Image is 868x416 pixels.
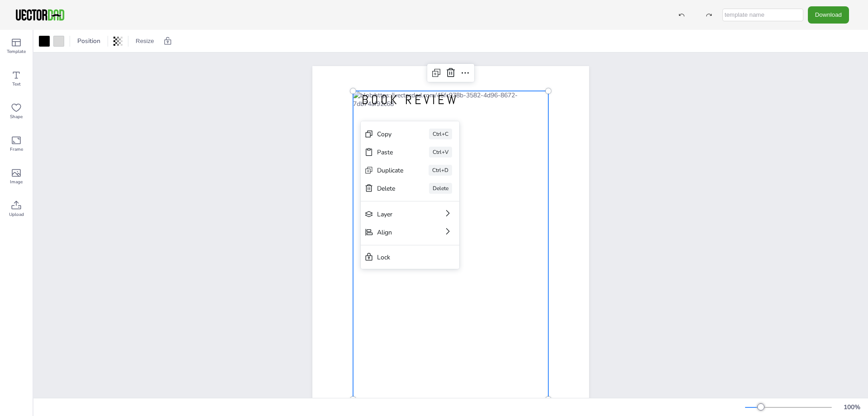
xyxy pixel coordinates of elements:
[429,165,452,176] div: Ctrl+D
[132,34,158,48] button: Resize
[10,113,23,120] span: Shape
[362,92,459,108] span: BOOK REVIEW
[429,147,452,158] div: Ctrl+V
[9,211,24,218] span: Upload
[377,166,403,175] div: Duplicate
[377,148,404,157] div: Paste
[377,210,418,219] div: Layer
[722,9,803,21] input: template name
[841,403,863,411] div: 100 %
[429,129,452,139] div: Ctrl+C
[7,48,26,55] span: Template
[14,8,66,22] img: VectorDad-1.png
[12,81,21,88] span: Text
[377,253,430,262] div: Lock
[429,183,452,194] div: Delete
[10,178,23,186] span: Image
[377,228,418,237] div: Align
[10,146,23,153] span: Frame
[75,37,102,45] span: Position
[377,130,404,139] div: Copy
[377,184,404,193] div: Delete
[808,6,849,23] button: Download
